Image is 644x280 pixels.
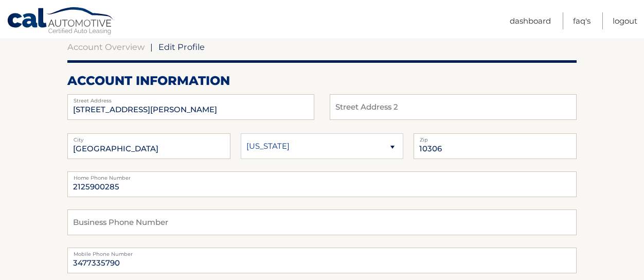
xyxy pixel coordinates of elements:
[330,94,577,120] input: Street Address 2
[67,209,577,235] input: Business Phone Number
[573,12,591,29] a: FAQ's
[158,42,205,52] span: Edit Profile
[67,248,577,256] label: Mobile Phone Number
[67,94,314,102] label: Street Address
[67,42,145,52] a: Account Overview
[150,42,153,52] span: |
[414,133,577,159] input: Zip
[67,94,314,120] input: Street Address 2
[613,12,637,29] a: Logout
[7,7,115,37] a: Cal Automotive
[67,73,577,89] h2: account information
[510,12,551,29] a: Dashboard
[67,248,577,273] input: Mobile Phone Number
[67,171,577,180] label: Home Phone Number
[67,171,577,197] input: Home Phone Number
[414,133,577,142] label: Zip
[67,133,230,142] label: City
[67,133,230,159] input: City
